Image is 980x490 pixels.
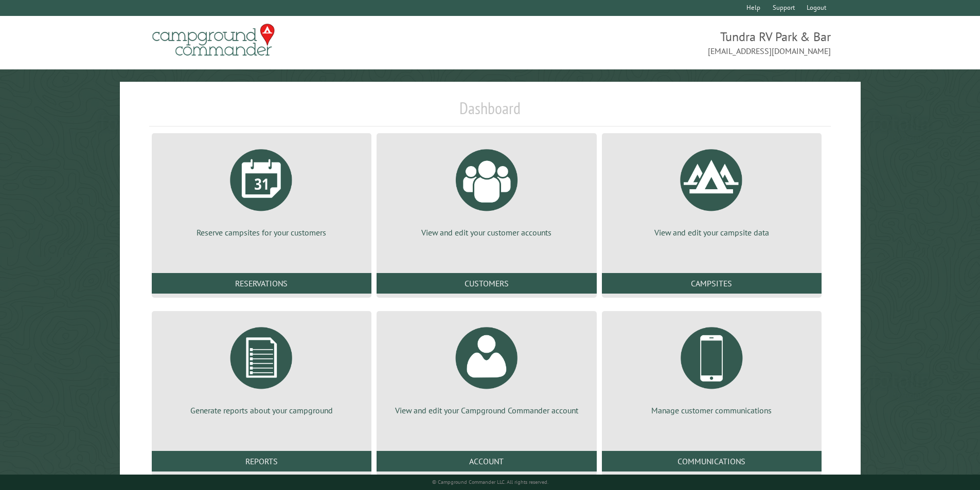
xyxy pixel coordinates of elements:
[164,405,359,416] p: Generate reports about your campground
[152,273,371,294] a: Reservations
[377,273,596,294] a: Customers
[614,319,809,416] a: Manage customer communications
[164,141,359,238] a: Reserve campsites for your customers
[389,319,584,416] a: View and edit your Campground Commander account
[389,405,584,416] p: View and edit your Campground Commander account
[602,451,822,471] a: Communications
[614,227,809,238] p: View and edit your campsite data
[614,405,809,416] p: Manage customer communications
[490,28,831,57] span: Tundra RV Park & Bar [EMAIL_ADDRESS][DOMAIN_NAME]
[149,98,831,126] h1: Dashboard
[152,451,371,471] a: Reports
[164,319,359,416] a: Generate reports about your campground
[432,479,548,485] small: © Campground Commander LLC. All rights reserved.
[602,273,822,294] a: Campsites
[164,227,359,238] p: Reserve campsites for your customers
[377,451,596,471] a: Account
[614,141,809,238] a: View and edit your campsite data
[389,141,584,238] a: View and edit your customer accounts
[149,20,278,60] img: Campground Commander
[389,227,584,238] p: View and edit your customer accounts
